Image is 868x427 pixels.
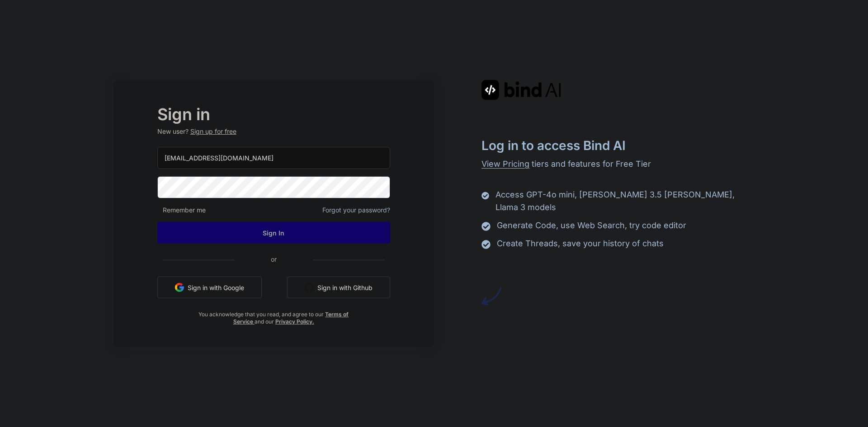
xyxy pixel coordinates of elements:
button: Sign In [157,222,390,244]
button: Sign in with Google [157,277,262,298]
p: Generate Code, use Web Search, try code editor [497,219,686,232]
p: Access GPT-4o mini, [PERSON_NAME] 3.5 [PERSON_NAME], Llama 3 models [495,188,755,214]
span: Remember me [157,206,206,215]
span: or [235,248,313,270]
h2: Sign in [157,107,390,122]
p: New user? [157,127,390,147]
div: Sign up for free [190,127,236,136]
img: arrow [481,286,501,306]
p: Create Threads, save your history of chats [497,237,664,250]
button: Sign in with Github [287,277,390,298]
span: View Pricing [481,159,529,169]
img: github [305,283,314,292]
div: You acknowledge that you read, and agree to our and our [196,305,352,325]
h2: Log in to access Bind AI [481,136,755,155]
img: Bind AI logo [481,80,561,100]
input: Login or Email [157,147,390,169]
a: Terms of Service [233,311,349,325]
span: Forgot your password? [322,206,390,215]
p: tiers and features for Free Tier [481,158,755,170]
a: Privacy Policy. [275,318,314,325]
img: google [175,283,184,292]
